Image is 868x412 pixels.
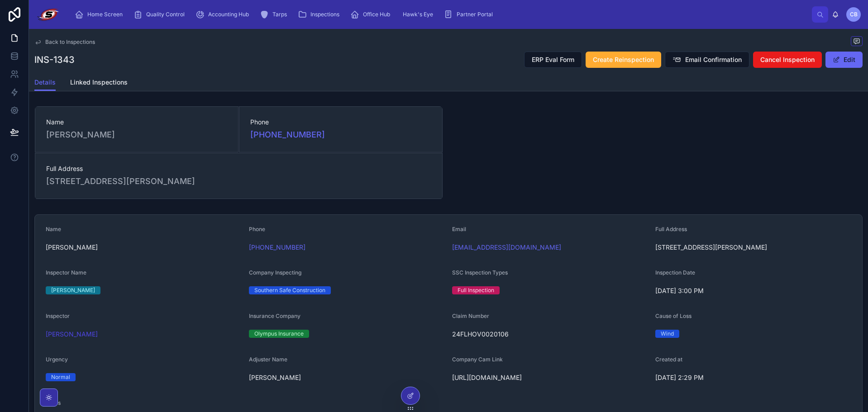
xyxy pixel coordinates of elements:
span: Linked Inspections [70,78,128,87]
span: Insurance Company [249,313,300,319]
span: [STREET_ADDRESS][PERSON_NAME] [655,243,851,252]
span: [DATE] 3:00 PM [655,286,851,295]
span: Inspections [310,11,339,18]
span: Inspector Name [46,269,86,276]
span: Created at [655,356,682,363]
span: [URL][DOMAIN_NAME] [452,373,648,382]
div: Olympus Insurance [254,330,304,338]
span: [PERSON_NAME] [249,373,445,382]
span: Home Screen [87,11,123,18]
span: Hawk's Eye [403,11,433,18]
a: Accounting Hub [193,6,255,23]
span: 24FLHOV0020106 [452,330,648,339]
span: [STREET_ADDRESS][PERSON_NAME] [46,175,431,188]
span: Details [34,78,56,87]
a: [PERSON_NAME] [46,330,98,339]
a: Hawk's Eye [398,6,439,23]
span: CB [850,11,858,18]
img: App logo [36,7,60,22]
span: Full Address [655,226,687,232]
span: SSC Inspection Types [452,269,508,276]
a: Inspections [295,6,346,23]
h1: INS-1343 [34,53,75,66]
div: scrollable content [67,5,812,24]
a: Tarps [257,6,293,23]
a: Details [34,74,56,91]
span: [PERSON_NAME] [46,243,242,252]
button: Edit [825,52,863,68]
a: Partner Portal [441,6,499,23]
span: Quality Control [146,11,185,18]
span: Back to Inspections [45,38,95,46]
a: [PHONE_NUMBER] [250,128,325,141]
a: [PHONE_NUMBER] [249,243,305,252]
span: ERP Eval Form [532,55,574,64]
span: Office Hub [363,11,390,18]
div: Normal [51,373,70,381]
a: Quality Control [131,6,191,23]
span: Phone [250,118,431,127]
div: Wind [661,330,674,338]
div: Southern Safe Construction [254,286,325,294]
span: Partner Portal [457,11,493,18]
span: Adjuster Name [249,356,287,363]
a: Linked Inspections [70,74,128,92]
a: Back to Inspections [34,38,95,46]
span: Inspector [46,313,70,319]
span: Full Address [46,164,431,173]
button: Create Reinspection [586,52,661,68]
div: Full Inspection [458,286,494,294]
span: Name [46,118,227,127]
button: Cancel Inspection [753,52,822,68]
a: Home Screen [72,6,129,23]
span: Company Inspecting [249,269,301,276]
span: Cause of Loss [655,313,692,319]
span: Claim Number [452,313,489,319]
span: Accounting Hub [208,11,249,18]
button: ERP Eval Form [524,52,582,68]
span: Tarps [272,11,287,18]
span: Create Reinspection [593,55,654,64]
span: Cancel Inspection [760,55,815,64]
a: [EMAIL_ADDRESS][DOMAIN_NAME] [452,243,561,252]
span: [DATE] 2:29 PM [655,373,851,382]
a: Office Hub [348,6,396,23]
span: [PERSON_NAME] [46,128,227,141]
span: Phone [249,226,265,232]
button: Email Confirmation [665,52,749,68]
span: Email Confirmation [685,55,742,64]
span: Company Cam Link [452,356,503,363]
span: Name [46,226,61,232]
span: Inspection Date [655,269,695,276]
div: [PERSON_NAME] [51,286,95,294]
span: Urgency [46,356,68,363]
span: Email [452,226,466,232]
